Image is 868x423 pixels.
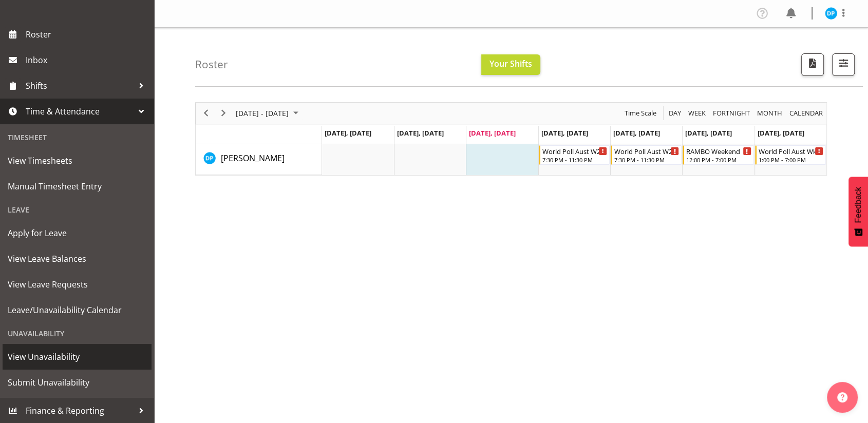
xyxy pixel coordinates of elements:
[8,349,146,364] span: View Unavailability
[8,375,146,390] span: Submit Unavailability
[3,370,152,395] a: Submit Unavailability
[756,107,783,120] span: Month
[756,107,784,120] button: Timeline Month
[197,103,215,124] div: previous period
[667,107,683,120] button: Timeline Day
[539,145,610,165] div: Divyadeep Parmar"s event - World Poll Aust W2 7:30pm~11:30pm Begin From Thursday, October 2, 2025...
[541,128,588,138] span: [DATE], [DATE]
[8,277,146,292] span: View Leave Requests
[614,146,679,156] div: World Poll Aust W2 7:30pm~11:30pm
[624,107,657,120] span: Time Scale
[481,54,540,75] button: Your Shifts
[3,148,152,174] a: View Timesheets
[26,403,134,418] span: Finance & Reporting
[623,107,658,120] button: Time Scale
[611,145,682,165] div: Divyadeep Parmar"s event - World Poll Aust W2 7:30pm~11:30pm Begin From Friday, October 3, 2025 a...
[234,107,303,120] button: October 2025
[8,302,146,318] span: Leave/Unavailability Calendar
[325,128,371,138] span: [DATE], [DATE]
[801,53,824,76] button: Download a PDF of the roster according to the set date range.
[489,58,532,69] span: Your Shifts
[755,145,826,165] div: Divyadeep Parmar"s event - World Poll Aust Wkend Begin From Sunday, October 5, 2025 at 1:00:00 PM...
[3,297,152,323] a: Leave/Unavailability Calendar
[542,146,607,156] div: World Poll Aust W2 7:30pm~11:30pm
[199,107,213,120] button: Previous
[221,152,285,164] span: [PERSON_NAME]
[3,220,152,246] a: Apply for Leave
[8,179,146,194] span: Manual Timesheet Entry
[3,246,152,272] a: View Leave Balances
[788,107,825,120] button: Month
[759,146,823,156] div: World Poll Aust Wkend
[854,187,863,223] span: Feedback
[687,107,707,120] span: Week
[235,107,290,120] span: [DATE] - [DATE]
[397,128,444,138] span: [DATE], [DATE]
[683,145,753,165] div: Divyadeep Parmar"s event - RAMBO Weekend Begin From Saturday, October 4, 2025 at 12:00:00 PM GMT+...
[26,104,134,119] span: Time & Attendance
[3,174,152,199] a: Manual Timesheet Entry
[221,152,285,164] a: [PERSON_NAME]
[195,102,827,176] div: Timeline Week of October 1, 2025
[8,153,146,168] span: View Timesheets
[26,27,149,42] span: Roster
[3,199,152,220] div: Leave
[613,128,660,138] span: [DATE], [DATE]
[542,156,607,164] div: 7:30 PM - 11:30 PM
[26,78,134,93] span: Shifts
[217,107,231,120] button: Next
[759,156,823,164] div: 1:00 PM - 7:00 PM
[3,272,152,297] a: View Leave Requests
[825,7,837,20] img: divyadeep-parmar11611.jpg
[788,107,824,120] span: calendar
[848,177,868,246] button: Feedback - Show survey
[614,156,679,164] div: 7:30 PM - 11:30 PM
[712,107,751,120] span: Fortnight
[322,144,826,175] table: Timeline Week of October 1, 2025
[685,128,732,138] span: [DATE], [DATE]
[215,103,232,124] div: next period
[195,59,228,70] h4: Roster
[3,127,152,148] div: Timesheet
[687,107,708,120] button: Timeline Week
[196,144,322,175] td: Divyadeep Parmar resource
[469,128,516,138] span: [DATE], [DATE]
[232,103,305,124] div: Sep 29 - Oct 05, 2025
[3,344,152,370] a: View Unavailability
[686,146,751,156] div: RAMBO Weekend
[758,128,804,138] span: [DATE], [DATE]
[711,107,752,120] button: Fortnight
[26,52,149,68] span: Inbox
[668,107,682,120] span: Day
[8,251,146,266] span: View Leave Balances
[8,225,146,241] span: Apply for Leave
[837,392,847,402] img: help-xxl-2.png
[3,323,152,344] div: Unavailability
[832,53,855,76] button: Filter Shifts
[686,156,751,164] div: 12:00 PM - 7:00 PM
